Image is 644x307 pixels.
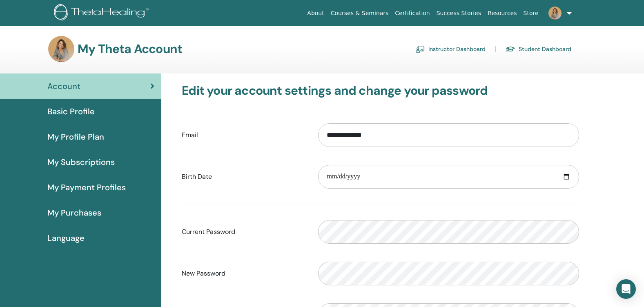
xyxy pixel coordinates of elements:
h3: My Theta Account [78,42,182,56]
span: My Purchases [47,207,101,219]
a: Student Dashboard [506,42,571,56]
img: default.jpg [548,7,562,20]
a: Store [520,6,542,21]
img: chalkboard-teacher.svg [415,45,425,53]
span: Account [47,80,80,92]
a: Success Stories [433,6,484,21]
span: My Payment Profiles [47,181,126,194]
h3: Edit your account settings and change your password [182,83,579,98]
label: Current Password [176,224,312,240]
a: Courses & Seminars [328,6,392,21]
label: Birth Date [176,169,312,185]
span: Basic Profile [47,105,95,118]
span: My Profile Plan [47,131,104,143]
span: My Subscriptions [47,156,115,168]
a: Certification [392,6,433,21]
a: Instructor Dashboard [415,42,486,56]
span: Language [47,232,85,244]
div: Open Intercom Messenger [616,279,636,299]
img: graduation-cap.svg [506,46,515,53]
a: About [304,6,327,21]
label: New Password [176,266,312,281]
label: Email [176,127,312,143]
img: default.jpg [48,36,74,62]
a: Resources [484,6,520,21]
img: logo.png [54,4,152,22]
